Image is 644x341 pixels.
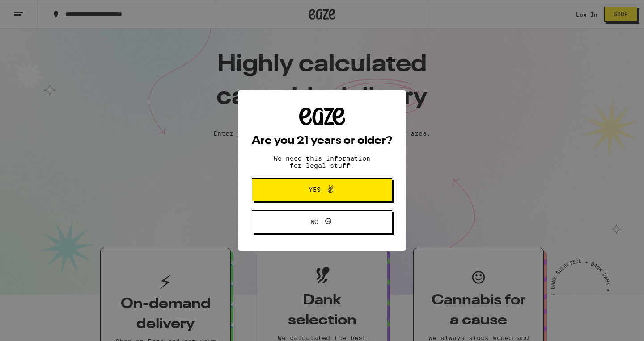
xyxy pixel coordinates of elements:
[252,136,392,146] h2: Are you 21 years or older?
[252,210,392,233] button: No
[310,219,318,225] span: No
[309,187,321,193] span: Yes
[252,178,392,201] button: Yes
[266,155,378,169] p: We need this information for legal stuff.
